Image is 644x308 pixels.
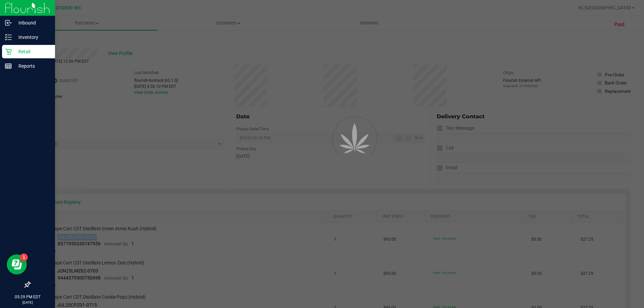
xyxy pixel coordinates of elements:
[3,300,52,305] p: [DATE]
[7,254,27,274] iframe: Resource center
[5,48,12,55] inline-svg: Retail
[20,253,28,261] iframe: Resource center unread badge
[5,63,12,69] inline-svg: Reports
[3,294,52,300] p: 05:29 PM EDT
[12,19,52,27] p: Inbound
[12,62,52,70] p: Reports
[5,19,12,26] inline-svg: Inbound
[12,48,52,56] p: Retail
[12,33,52,41] p: Inventory
[5,34,12,41] inline-svg: Inventory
